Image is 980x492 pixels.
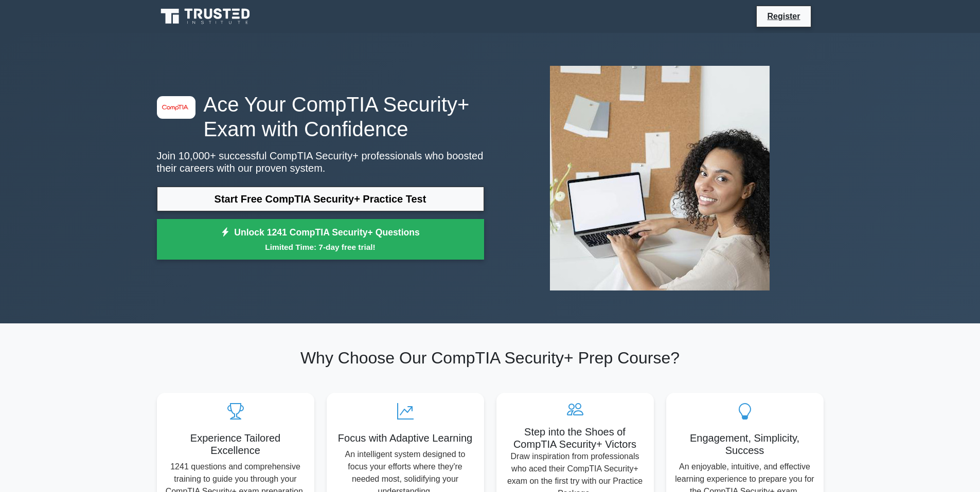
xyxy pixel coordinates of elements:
[157,150,484,174] p: Join 10,000+ successful CompTIA Security+ professionals who boosted their careers with our proven...
[170,241,471,253] small: Limited Time: 7-day free trial!
[157,348,824,368] h2: Why Choose Our CompTIA Security+ Prep Course?
[157,219,484,260] a: Unlock 1241 CompTIA Security+ QuestionsLimited Time: 7-day free trial!
[335,432,476,444] h5: Focus with Adaptive Learning
[505,426,646,450] h5: Step into the Shoes of CompTIA Security+ Victors
[157,92,484,141] h1: Ace Your CompTIA Security+ Exam with Confidence
[165,432,306,457] h5: Experience Tailored Excellence
[157,187,484,211] a: Start Free CompTIA Security+ Practice Test
[674,432,815,457] h5: Engagement, Simplicity, Success
[761,10,806,23] a: Register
